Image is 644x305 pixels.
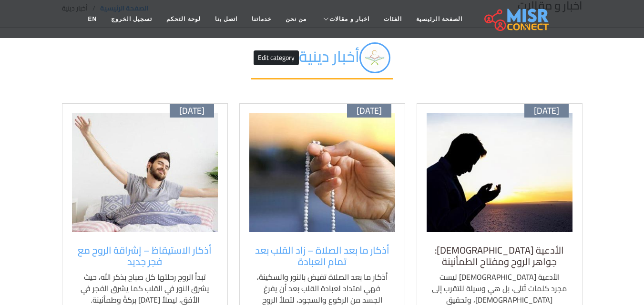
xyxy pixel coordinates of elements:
[431,245,568,267] a: الأدعية [DEMOGRAPHIC_DATA]: جواهر الروح ومفتاح الطمأنينة
[179,106,204,116] span: [DATE]
[249,113,395,232] img: أذكار بعد الصلاة مكتوبة كاملة
[72,113,218,232] img: أذكار الاستيقاظ الكاملة مع بداية اليوم
[377,10,409,28] a: الفئات
[427,113,572,232] img: القرآن الكريم والأدعية: نور وطمأنينة للمؤمن
[409,10,470,28] a: الصفحة الرئيسية
[314,10,377,28] a: اخبار و مقالات
[81,10,104,28] a: EN
[254,245,390,267] a: أذكار ما بعد الصلاة – زاد القلب بعد تمام العبادة
[254,50,299,65] button: Edit category
[251,42,393,79] h2: أخبار دينية
[484,7,548,31] img: main.misr_connect
[104,10,159,28] a: تسجيل الخروج
[159,10,207,28] a: لوحة التحكم
[278,10,314,28] a: من نحن
[77,245,213,267] a: أذكار الاستيقاظ – إشراقة الروح مع فجر جديد
[245,10,278,28] a: خدماتنا
[329,15,369,23] span: اخبار و مقالات
[357,106,382,116] span: [DATE]
[359,42,390,73] img: o1WoG8OWiLuXrr5Ldbqk.jpg
[534,106,559,116] span: [DATE]
[208,10,245,28] a: اتصل بنا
